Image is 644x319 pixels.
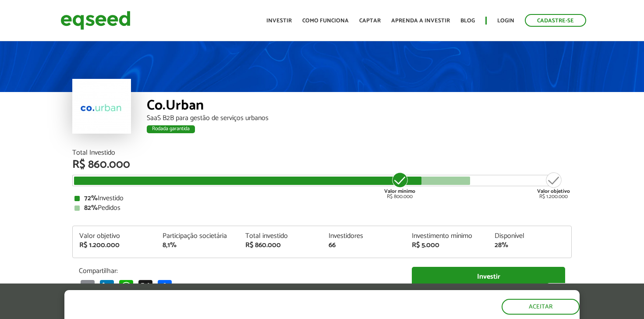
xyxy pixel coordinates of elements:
[245,233,315,240] div: Total investido
[137,280,154,294] a: X
[266,18,292,24] a: Investir
[72,149,572,156] div: Total Investido
[384,187,415,195] strong: Valor mínimo
[391,18,450,24] a: Aprenda a investir
[84,202,98,214] strong: 82%
[64,290,374,317] h5: O site da EqSeed utiliza cookies para melhorar sua navegação.
[147,125,195,133] div: Rodada garantida
[495,233,565,240] div: Disponível
[163,233,233,240] div: Participação societária
[412,242,482,249] div: R$ 5.000
[79,267,399,275] p: Compartilhar:
[60,9,131,32] img: EqSeed
[84,192,98,204] strong: 72%
[72,159,572,170] div: R$ 860.000
[329,242,399,249] div: 66
[79,280,96,294] a: Email
[302,18,349,24] a: Como funciona
[497,18,514,24] a: Login
[79,242,149,249] div: R$ 1.200.000
[74,195,570,202] div: Investido
[525,14,586,27] a: Cadastre-se
[163,242,233,249] div: 8,1%
[412,267,565,287] a: Investir
[74,205,570,212] div: Pedidos
[245,242,315,249] div: R$ 860.000
[147,99,572,115] div: Co.Urban
[460,18,475,24] a: Blog
[98,280,116,294] a: LinkedIn
[359,18,381,24] a: Captar
[383,171,416,199] div: R$ 800.000
[156,280,173,294] a: Compartilhar
[537,171,570,199] div: R$ 1.200.000
[79,233,149,240] div: Valor objetivo
[117,280,135,294] a: WhatsApp
[412,233,482,240] div: Investimento mínimo
[147,115,572,122] div: SaaS B2B para gestão de serviços urbanos
[502,299,580,315] button: Aceitar
[537,187,570,195] strong: Valor objetivo
[329,233,399,240] div: Investidores
[495,242,565,249] div: 28%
